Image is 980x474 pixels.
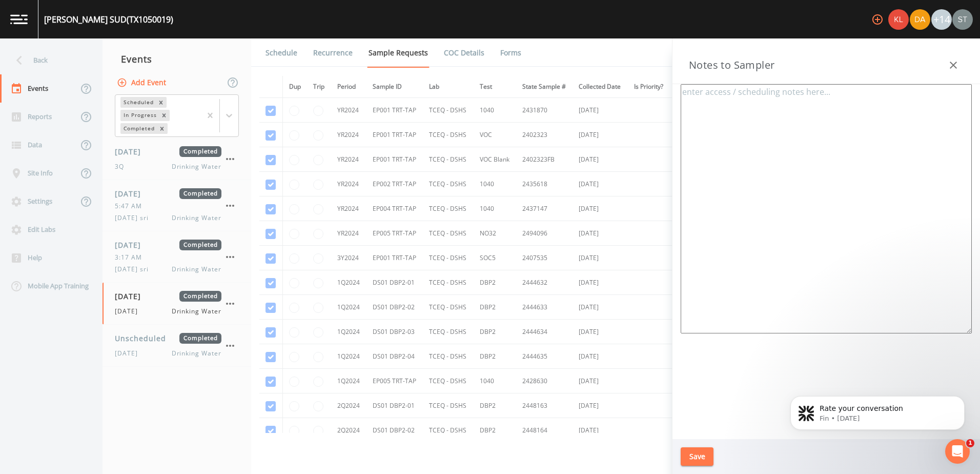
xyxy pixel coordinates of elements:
td: [DATE] [573,320,627,344]
td: 2437147 [516,196,573,221]
td: TCEQ - DSHS [423,147,473,172]
td: NO32 [474,221,516,246]
iframe: Intercom notifications message [775,374,980,446]
td: 1Q2024 [331,270,366,295]
td: [DATE] [573,98,627,123]
td: [DATE] [573,147,627,172]
td: TCEQ - DSHS [423,369,473,393]
td: [DATE] [573,221,627,246]
td: 1040 [474,369,516,393]
th: Period [331,76,366,98]
td: [DATE] [573,246,627,270]
td: 2428630 [516,369,573,393]
td: EP005 TRT-TAP [366,221,423,246]
td: 2444633 [516,295,573,320]
td: 2431870 [516,98,573,123]
div: Scheduled [120,97,155,108]
td: 2Q2024 [331,393,366,418]
td: DS01 DBP2-03 [366,320,423,344]
span: Completed [179,333,221,344]
span: 3Q [115,162,130,171]
td: [DATE] [573,344,627,369]
td: YR2024 [331,172,366,196]
td: [DATE] [573,123,627,147]
th: State Sample # [516,76,573,98]
td: 2Q2024 [331,418,366,443]
td: [DATE] [573,196,627,221]
td: TCEQ - DSHS [423,270,473,295]
a: [DATE]Completed5:47 AM[DATE] sriDrinking Water [103,180,251,231]
td: EP004 TRT-TAP [366,196,423,221]
td: EP001 TRT-TAP [366,123,423,147]
span: Drinking Water [172,162,221,171]
td: EP001 TRT-TAP [366,246,423,270]
td: VOC Blank [474,147,516,172]
td: 1Q2024 [331,295,366,320]
span: Drinking Water [172,307,221,316]
td: DS01 DBP2-02 [366,295,423,320]
span: [DATE] sri [115,213,155,223]
span: [DATE] [115,188,148,199]
div: Remove In Progress [158,110,170,121]
a: COC Details [442,38,486,67]
th: Sample ID [366,76,423,98]
td: [DATE] [573,418,627,443]
h3: Notes to Sampler [689,57,774,73]
td: DBP2 [474,320,516,344]
td: 2407535 [516,246,573,270]
span: Drinking Water [172,349,221,358]
span: 3:17 AM [115,253,148,262]
td: TCEQ - DSHS [423,123,473,147]
th: Collected Date [573,76,627,98]
td: [DATE] [573,295,627,320]
th: Is Priority? [628,76,670,98]
td: DBP2 [474,344,516,369]
span: [DATE] sri [115,265,155,274]
td: 2444632 [516,270,573,295]
td: [DATE] [573,393,627,418]
img: 9c4450d90d3b8045b2e5fa62e4f92659 [888,9,909,30]
a: [DATE]Completed3QDrinking Water [103,138,251,180]
a: UnscheduledCompleted[DATE]Drinking Water [103,325,251,367]
td: YR2024 [331,98,366,123]
span: [DATE] [115,349,144,358]
div: Events [103,46,251,72]
span: [DATE] [115,146,148,157]
span: [DATE] [115,307,144,316]
div: +14 [931,9,952,30]
td: DS01 DBP2-01 [366,393,423,418]
td: [DATE] [573,270,627,295]
span: 5:47 AM [115,202,148,211]
td: TCEQ - DSHS [423,393,473,418]
a: [DATE]Completed[DATE]Drinking Water [103,283,251,325]
a: Schedule [264,38,299,67]
td: YR2024 [331,123,366,147]
td: 2402323FB [516,147,573,172]
a: Recurrence [312,38,354,67]
td: EP001 TRT-TAP [366,98,423,123]
td: DS01 DBP2-02 [366,418,423,443]
span: Completed [179,291,221,302]
td: TCEQ - DSHS [423,320,473,344]
td: TCEQ - DSHS [423,295,473,320]
td: [DATE] [573,172,627,196]
iframe: Intercom live chat [945,439,970,464]
td: YR2024 [331,196,366,221]
span: Completed [179,188,221,199]
span: Completed [179,146,221,157]
div: Completed [120,123,156,134]
a: Forms [499,38,523,67]
img: 8315ae1e0460c39f28dd315f8b59d613 [952,9,973,30]
td: YR2024 [331,147,366,172]
td: 1040 [474,98,516,123]
div: Remove Completed [156,123,168,134]
th: Lab [423,76,473,98]
td: EP001 TRT-TAP [366,147,423,172]
td: YR2024 [331,221,366,246]
td: 3Y2024 [331,246,366,270]
div: In Progress [120,110,158,121]
td: TCEQ - DSHS [423,98,473,123]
